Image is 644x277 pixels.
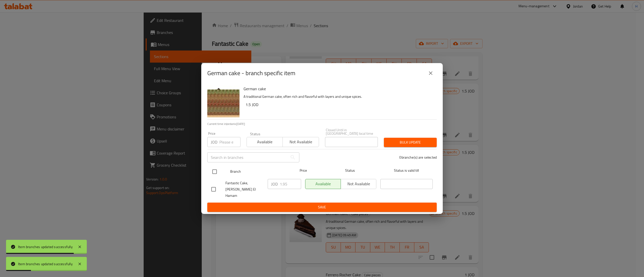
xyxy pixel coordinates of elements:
[207,122,437,126] p: Current time in Jordan is [DATE]
[207,69,295,77] h2: German cake - branch specific item
[225,180,264,199] span: Fantastic Cake, [PERSON_NAME] El Hamam
[18,261,73,267] div: Item branches updated successfully
[207,203,437,212] button: Save
[211,204,433,210] span: Save
[380,167,433,174] span: Status is valid till
[207,85,239,117] img: German cake
[219,137,240,147] input: Please enter price
[399,155,437,160] p: 0 branche(s) are selected
[18,244,73,250] div: Item branches updated successfully
[247,137,283,147] button: Available
[384,138,437,147] button: Bulk update
[211,139,217,145] p: JOD
[244,94,433,100] p: A traditional German cake, often rich and flavorful with layers and unique spices.
[388,139,433,146] span: Bulk update
[287,167,320,174] span: Price
[280,179,301,189] input: Please enter price
[249,138,281,146] span: Available
[230,168,283,175] span: Branch
[246,101,433,108] h6: 1.5 JOD
[244,85,433,92] h6: German cake
[285,138,317,146] span: Not available
[425,67,437,79] button: close
[283,137,319,147] button: Not available
[271,181,278,187] p: JOD
[324,167,376,174] span: Status
[207,152,288,162] input: Search in branches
